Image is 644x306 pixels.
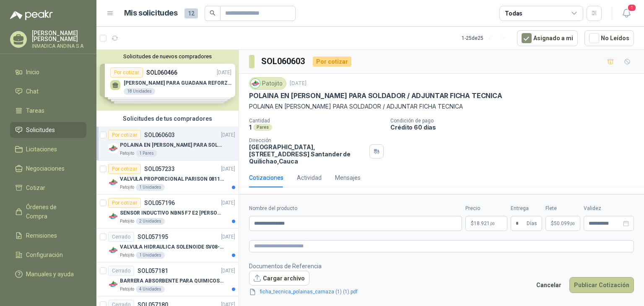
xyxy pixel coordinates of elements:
[249,102,634,111] p: POLAINA EN [PERSON_NAME] PARA SOLDADOR / ADJUNTAR FICHA TECNICA
[108,279,118,289] img: Company Logo
[390,124,641,131] p: Crédito 60 días
[527,216,537,231] span: Días
[249,118,384,124] p: Cantidad
[136,252,165,259] div: 1 Unidades
[138,234,168,240] p: SOL057195
[619,6,634,21] button: 1
[257,288,361,296] a: ficha_tecnica_polainas_carnaza (1) (1).pdf
[144,166,175,172] p: SOL057233
[10,180,86,196] a: Cotizar
[627,4,636,12] span: 1
[108,245,118,255] img: Company Logo
[26,231,57,240] span: Remisiones
[108,164,141,174] div: Por cotizar
[144,132,175,138] p: SOL060603
[120,277,224,285] p: BARRERA ABSORBENTE PARA QUIMICOS (DERRAME DE HIPOCLORITO)
[32,30,86,42] p: [PERSON_NAME] [PERSON_NAME]
[120,141,224,149] p: POLAINA EN [PERSON_NAME] PARA SOLDADOR / ADJUNTAR FICHA TECNICA
[96,228,239,262] a: CerradoSOL057195[DATE] Company LogoVALVULA HIDRAULICA SOLENOIDE SV08-20 REF : SV08-3B-N-24DC-DG N...
[390,118,641,124] p: Condición de pago
[261,55,306,68] h3: SOL060603
[120,243,224,251] p: VALVULA HIDRAULICA SOLENOIDE SV08-20 REF : SV08-3B-N-24DC-DG NORMALMENTE CERRADA
[124,7,178,19] h1: Mis solicitudes
[108,266,134,276] div: Cerrado
[462,31,510,45] div: 1 - 25 de 25
[249,205,462,213] label: Nombre del producto
[297,173,322,182] div: Actividad
[26,67,39,77] span: Inicio
[532,277,566,293] button: Cancelar
[249,271,309,286] button: Cargar archivo
[511,205,542,213] label: Entrega
[26,125,55,135] span: Solicitudes
[251,79,260,88] img: Company Logo
[32,44,86,49] p: INMADICA ANDINA S.A
[136,184,165,191] div: 1 Unidades
[26,250,63,259] span: Configuración
[136,286,165,293] div: 4 Unidades
[26,270,74,279] span: Manuales y ayuda
[10,122,86,138] a: Solicitudes
[120,286,134,293] p: Patojito
[120,252,134,259] p: Patojito
[96,161,239,194] a: Por cotizarSOL057233[DATE] Company LogoVALVULA PROPORCIONAL PARISON 0811404612 / 4WRPEH6C4 REXROT...
[210,10,216,16] span: search
[10,141,86,157] a: Licitaciones
[96,50,239,111] div: Solicitudes de nuevos compradoresPor cotizarSOL060466[DATE] [PERSON_NAME] PARA GUADANA REFORZADO1...
[10,103,86,119] a: Tareas
[120,175,224,183] p: VALVULA PROPORCIONAL PARISON 0811404612 / 4WRPEH6C4 REXROTH
[96,111,239,127] div: Solicitudes de tus compradores
[465,205,507,213] label: Precio
[10,161,86,176] a: Negociaciones
[249,77,286,90] div: Patojito
[545,216,580,231] p: $ 50.099,00
[249,143,366,165] p: [GEOGRAPHIC_DATA], [STREET_ADDRESS] Santander de Quilichao , Cauca
[184,8,198,18] span: 12
[249,262,371,271] p: Documentos de Referencia
[505,9,522,18] div: Todas
[551,221,554,226] span: $
[545,205,580,213] label: Flete
[108,143,118,153] img: Company Logo
[96,127,239,161] a: Por cotizarSOL060603[DATE] Company LogoPOLAINA EN [PERSON_NAME] PARA SOLDADOR / ADJUNTAR FICHA TE...
[221,233,235,241] p: [DATE]
[10,83,86,99] a: Chat
[570,221,575,226] span: ,00
[313,57,351,67] div: Por cotizar
[335,173,361,182] div: Mensajes
[249,137,366,143] p: Dirección
[10,266,86,282] a: Manuales y ayuda
[108,177,118,187] img: Company Logo
[10,64,86,80] a: Inicio
[10,247,86,263] a: Configuración
[465,216,507,231] p: $18.921,00
[249,91,502,100] p: POLAINA EN [PERSON_NAME] PARA SOLDADOR / ADJUNTAR FICHA TECNICA
[108,211,118,221] img: Company Logo
[120,218,134,225] p: Patojito
[96,262,239,296] a: CerradoSOL057181[DATE] Company LogoBARRERA ABSORBENTE PARA QUIMICOS (DERRAME DE HIPOCLORITO)Patoj...
[584,30,634,46] button: No Leídos
[100,53,235,60] button: Solicitudes de nuevos compradores
[10,228,86,244] a: Remisiones
[144,200,175,206] p: SOL057196
[26,183,45,192] span: Cotizar
[26,145,57,154] span: Licitaciones
[26,87,39,96] span: Chat
[108,130,141,140] div: Por cotizar
[120,184,134,191] p: Patojito
[26,106,44,115] span: Tareas
[584,205,634,213] label: Validez
[136,218,165,225] div: 2 Unidades
[108,198,141,208] div: Por cotizar
[554,221,575,226] span: 50.099
[138,268,168,274] p: SOL057181
[26,202,78,221] span: Órdenes de Compra
[249,124,252,131] p: 1
[290,80,306,88] p: [DATE]
[120,209,224,217] p: SENSOR INDUCTIVO NBN5 F7 E2 [PERSON_NAME] II
[474,221,495,226] span: 18.921
[221,267,235,275] p: [DATE]
[96,194,239,228] a: Por cotizarSOL057196[DATE] Company LogoSENSOR INDUCTIVO NBN5 F7 E2 [PERSON_NAME] IIPatojito2 Unid...
[221,199,235,207] p: [DATE]
[108,232,134,242] div: Cerrado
